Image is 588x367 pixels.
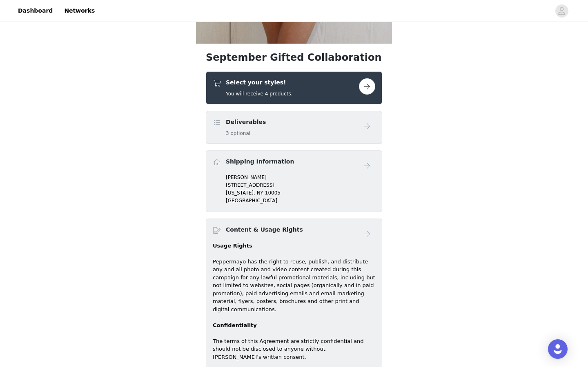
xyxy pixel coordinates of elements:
[206,50,382,65] h1: September Gifted Collaboration
[265,190,281,196] span: 10005
[13,2,58,20] a: Dashboard
[226,118,266,126] h4: Deliverables
[226,90,292,97] h5: You will receive 4 products.
[206,111,382,144] div: Deliverables
[558,4,566,18] div: avatar
[226,78,292,87] h4: Select your styles!
[213,243,252,249] strong: Usage Rights
[226,157,294,166] h4: Shipping Information
[226,226,303,234] h4: Content & Usage Rights
[59,2,100,20] a: Networks
[226,197,375,204] p: [GEOGRAPHIC_DATA]
[257,190,263,196] span: NY
[206,71,382,104] div: Select your styles!
[548,339,568,359] div: Open Intercom Messenger
[226,190,255,196] span: [US_STATE],
[213,322,257,328] strong: Confidentiality
[213,242,375,361] p: Peppermayo has the right to reuse, publish, and distribute any and all photo and video content cr...
[226,181,375,189] p: [STREET_ADDRESS]
[226,130,266,137] h5: 3 optional
[226,174,375,181] p: [PERSON_NAME]
[206,150,382,212] div: Shipping Information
